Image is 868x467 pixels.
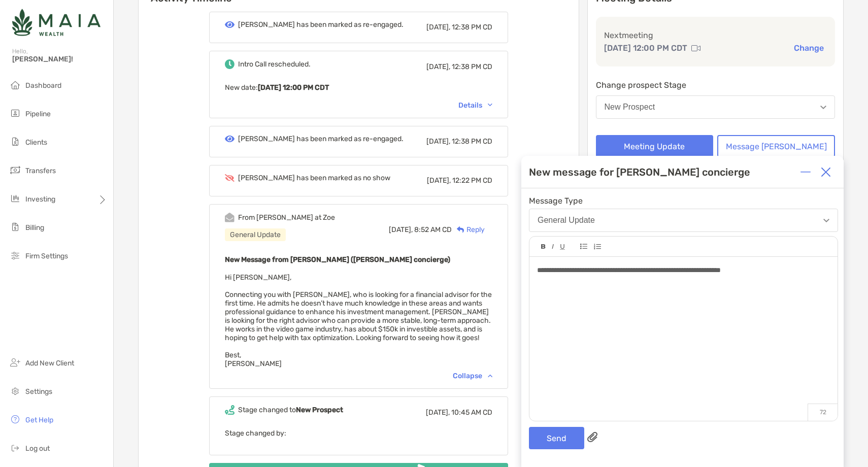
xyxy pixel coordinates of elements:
[596,79,836,91] p: Change prospect Stage
[587,432,597,442] img: paperclip attachments
[605,103,655,112] div: New Prospect
[238,20,404,29] div: [PERSON_NAME] has been marked as re-engaged.
[488,374,492,377] img: Chevron icon
[452,224,485,235] div: Reply
[691,44,700,52] img: communication type
[427,176,451,185] span: [DATE],
[426,408,450,417] span: [DATE],
[25,166,56,175] span: Transfers
[538,216,595,225] div: General Update
[452,176,492,185] span: 12:22 PM CD
[426,62,450,71] span: [DATE],
[25,138,47,147] span: Clients
[451,408,492,417] span: 10:45 AM CD
[12,4,101,41] img: Zoe Logo
[12,55,107,63] span: [PERSON_NAME]!
[25,81,61,90] span: Dashboard
[560,244,565,250] img: Editor control icon
[225,255,450,264] b: New Message from [PERSON_NAME] ([PERSON_NAME] concierge)
[9,107,21,119] img: pipeline icon
[596,135,714,157] button: Meeting Update
[225,81,492,94] p: New date :
[488,104,492,107] img: Chevron icon
[452,23,492,31] span: 12:38 PM CD
[791,43,827,53] button: Change
[800,167,811,177] img: Expand or collapse
[529,209,838,232] button: General Update
[9,385,21,397] img: settings icon
[458,101,492,110] div: Details
[25,110,51,118] span: Pipeline
[9,79,21,91] img: dashboard icon
[296,406,343,414] b: New Prospect
[593,244,601,250] img: Editor control icon
[25,223,44,232] span: Billing
[823,219,829,222] img: Open dropdown arrow
[529,196,838,206] span: Message Type
[258,83,329,92] b: [DATE] 12:00 PM CDT
[25,387,52,396] span: Settings
[808,404,838,421] p: 72
[225,213,235,222] img: Event icon
[25,195,55,204] span: Investing
[389,225,413,234] span: [DATE],
[238,135,404,143] div: [PERSON_NAME] has been marked as re-engaged.
[225,427,492,440] p: Stage changed by:
[426,137,450,146] span: [DATE],
[541,244,546,249] img: Editor control icon
[821,167,831,177] img: Close
[414,225,452,234] span: 8:52 AM CD
[225,174,235,182] img: Event icon
[453,372,492,380] div: Collapse
[225,59,235,69] img: Event icon
[25,444,50,453] span: Log out
[426,23,450,31] span: [DATE],
[457,226,464,233] img: Reply icon
[238,213,335,222] div: From [PERSON_NAME] at Zoe
[238,174,390,182] div: [PERSON_NAME] has been marked as no show
[25,359,74,368] span: Add New Client
[580,244,587,249] img: Editor control icon
[225,405,235,415] img: Event icon
[452,137,492,146] span: 12:38 PM CD
[452,62,492,71] span: 12:38 PM CD
[596,95,836,119] button: New Prospect
[9,413,21,425] img: get-help icon
[225,228,286,241] div: General Update
[238,60,311,69] div: Intro Call rescheduled.
[225,273,492,368] span: Hi [PERSON_NAME], Connecting you with [PERSON_NAME], who is looking for a financial advisor for t...
[25,416,53,424] span: Get Help
[9,356,21,369] img: add_new_client icon
[529,427,584,449] button: Send
[9,136,21,148] img: clients icon
[9,442,21,454] img: logout icon
[9,164,21,176] img: transfers icon
[717,135,835,157] button: Message [PERSON_NAME]
[9,221,21,233] img: billing icon
[9,249,21,261] img: firm-settings icon
[820,106,826,109] img: Open dropdown arrow
[238,406,343,414] div: Stage changed to
[604,42,687,54] p: [DATE] 12:00 PM CDT
[604,29,827,42] p: Next meeting
[552,244,554,249] img: Editor control icon
[225,21,235,28] img: Event icon
[25,252,68,260] span: Firm Settings
[529,166,750,178] div: New message for [PERSON_NAME] concierge
[225,136,235,142] img: Event icon
[9,192,21,205] img: investing icon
